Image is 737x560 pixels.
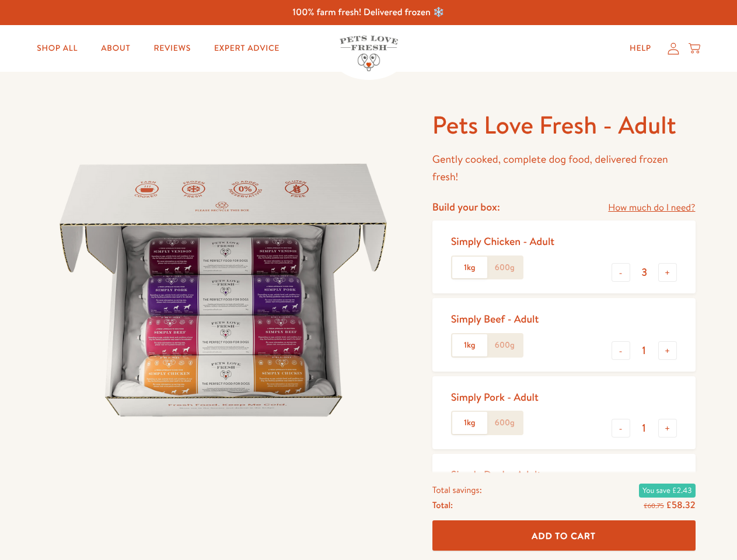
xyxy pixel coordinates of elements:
a: Reviews [144,37,200,60]
div: Simply Duck - Adult [451,468,542,481]
p: Gently cooked, complete dog food, delivered frozen fresh! [432,150,696,186]
div: Simply Beef - Adult [451,312,539,325]
button: - [612,419,630,437]
button: - [612,263,630,282]
label: 1kg [452,412,487,434]
button: + [658,341,677,360]
button: + [658,263,677,282]
button: Add To Cart [432,520,696,551]
h1: Pets Love Fresh - Adult [432,109,696,141]
button: - [612,341,630,360]
a: Shop All [27,37,87,60]
div: Simply Chicken - Adult [451,235,554,248]
span: Add To Cart [532,529,596,541]
span: £58.32 [666,498,695,511]
div: Simply Pork - Adult [451,390,539,404]
a: Expert Advice [205,37,289,60]
label: 1kg [452,334,487,356]
a: About [92,37,139,60]
span: You save £2.43 [639,483,695,497]
img: Pets Love Fresh - Adult [42,109,404,471]
h4: Build your box: [432,200,500,213]
span: Total: [432,497,453,512]
button: + [658,419,677,437]
label: 600g [487,334,522,356]
img: Pets Love Fresh [340,36,398,71]
a: How much do I need? [608,200,695,216]
a: Help [620,37,661,60]
label: 600g [487,257,522,279]
label: 1kg [452,257,487,279]
label: 600g [487,412,522,434]
span: Total savings: [432,482,482,497]
s: £60.75 [644,501,663,510]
